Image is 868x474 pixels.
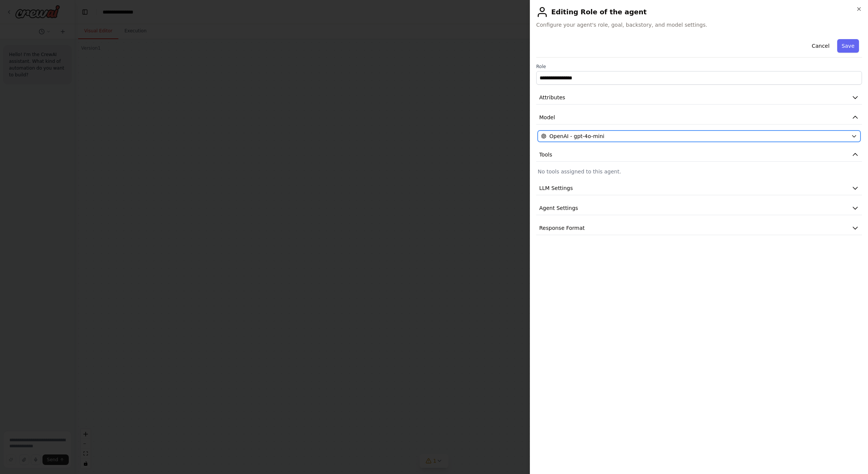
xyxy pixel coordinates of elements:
[538,131,860,142] button: OpenAI - gpt-4o-mini
[539,204,578,212] span: Agent Settings
[536,148,862,162] button: Tools
[837,39,859,53] button: Save
[539,184,573,192] span: LLM Settings
[539,114,555,121] span: Model
[539,151,552,158] span: Tools
[536,91,862,105] button: Attributes
[536,64,862,70] label: Role
[807,39,834,53] button: Cancel
[536,6,862,18] h2: Editing Role of the agent
[539,94,565,101] span: Attributes
[536,111,862,125] button: Model
[536,221,862,235] button: Response Format
[538,168,860,175] p: No tools assigned to this agent.
[536,201,862,215] button: Agent Settings
[536,181,862,195] button: LLM Settings
[536,21,862,29] span: Configure your agent's role, goal, backstory, and model settings.
[539,224,585,232] span: Response Format
[549,132,604,140] span: OpenAI - gpt-4o-mini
